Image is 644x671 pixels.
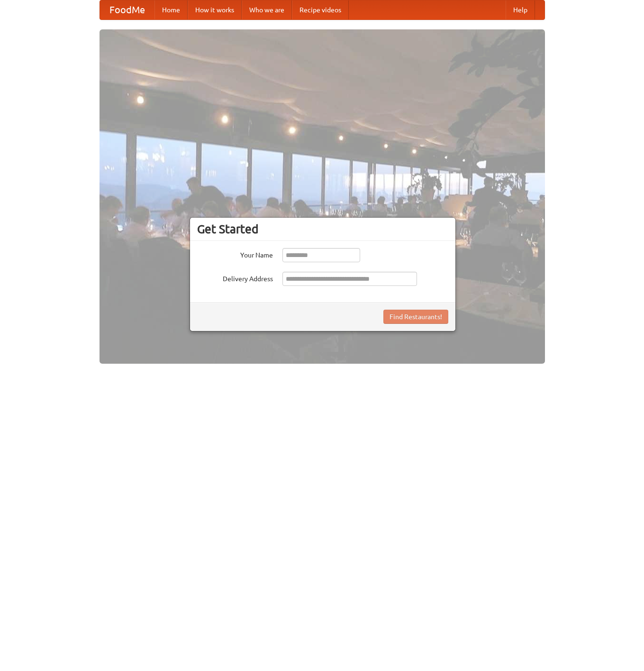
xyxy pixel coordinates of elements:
[506,0,535,19] a: Help
[154,0,188,19] a: Home
[292,0,349,19] a: Recipe videos
[383,310,448,324] button: Find Restaurants!
[197,248,273,260] label: Your Name
[197,272,273,284] label: Delivery Address
[188,0,242,19] a: How it works
[197,222,448,236] h3: Get Started
[100,0,154,19] a: FoodMe
[242,0,292,19] a: Who we are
